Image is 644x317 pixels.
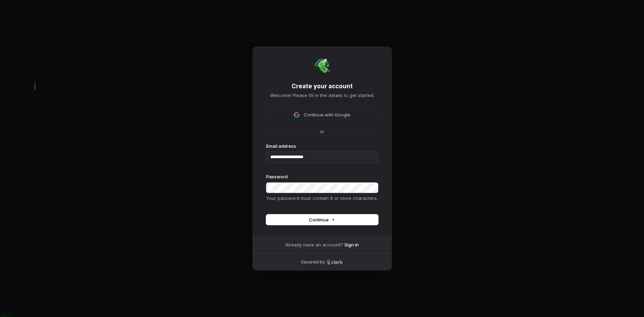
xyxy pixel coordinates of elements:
[266,92,378,98] p: Welcome! Please fill in the details to get started.
[363,184,377,192] button: Show password
[344,242,359,248] a: Sign in
[304,112,350,118] span: Continue with Google
[266,109,378,120] button: Sign in with GoogleContinue with Google
[266,173,288,180] label: Password
[294,112,300,117] img: Sign in with Google
[285,242,343,248] span: Already have an account?
[266,143,296,149] label: Email address
[266,214,378,225] button: Continue
[301,259,325,265] p: Secured by
[320,128,324,135] p: or
[314,57,331,74] img: Jello SEO
[266,195,378,201] p: Your password must contain 8 or more characters.
[266,82,378,91] h1: Create your account
[326,260,343,265] a: Clerk logo
[309,217,335,223] span: Continue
